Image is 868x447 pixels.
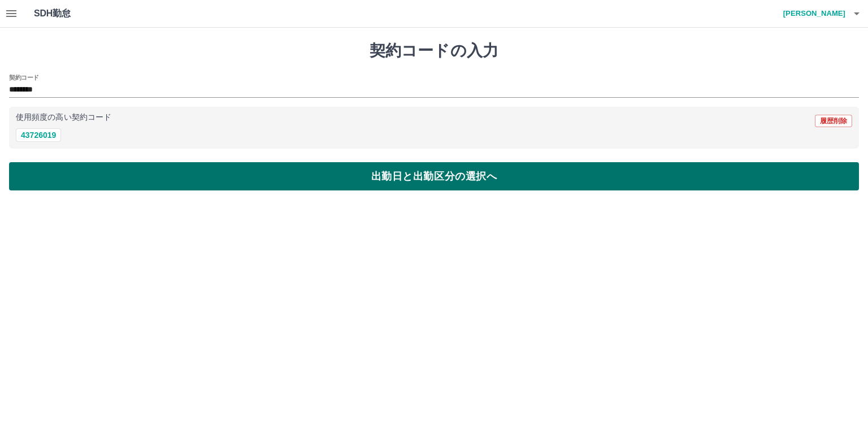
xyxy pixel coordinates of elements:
button: 出勤日と出勤区分の選択へ [9,162,859,190]
button: 履歴削除 [815,115,852,127]
button: 43726019 [16,128,61,142]
p: 使用頻度の高い契約コード [16,114,111,121]
h2: 契約コード [9,73,39,82]
h1: 契約コードの入力 [9,41,859,60]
